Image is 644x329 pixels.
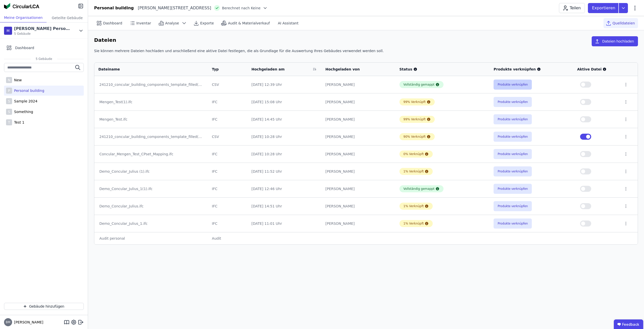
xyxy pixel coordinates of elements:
div: Hochgeladen von [325,67,385,72]
div: 241210_concular_building_components_template_filled(1).csv [99,134,203,139]
div: [DATE] 10:28 Uhr [251,134,317,139]
p: Exportieren [592,5,616,11]
div: Personal building [94,5,134,11]
div: [DATE] 14:51 Uhr [251,204,317,209]
div: 99% Verknüpft [404,117,426,121]
div: [PERSON_NAME] Personal Org [14,26,72,32]
div: Status [399,67,486,72]
div: Mengen_Test.ifc [99,117,203,122]
div: Sample 2024 [12,99,37,104]
div: [PERSON_NAME] [325,186,391,191]
div: [PERSON_NAME] [325,99,391,104]
div: Produkte verknüpfen [494,67,569,72]
button: Produkte verknüpfen [494,80,532,90]
button: Produkte verknüpfen [494,149,532,159]
div: [PERSON_NAME] [325,221,391,226]
div: [PERSON_NAME] [325,169,391,174]
div: IFC [212,99,243,104]
span: Inventar [136,21,151,26]
span: Analyse [165,21,179,26]
span: Dashboard [103,21,122,26]
div: Aktive Datei [577,67,616,72]
div: [DATE] 10:28 Uhr [251,152,317,157]
span: [PERSON_NAME] [12,320,43,325]
div: CSV [212,82,243,87]
div: 99% Verknüpft [404,100,426,104]
h6: Dateien [94,36,116,44]
button: Produkte verknüpfen [494,114,532,124]
div: 1% Verknüpft [404,204,424,208]
div: M [4,27,12,35]
div: [PERSON_NAME] [325,117,391,122]
div: 0% Verknüpft [404,152,424,156]
span: Dashboard [15,45,34,50]
div: New [12,78,22,83]
div: 1% Verknüpft [404,169,424,173]
div: Personal building [12,88,44,93]
div: Demo_Concular_Julius.ifc [99,204,203,209]
div: Demo_Concular_Julius_1(1).ifc [99,186,203,191]
div: Hochgeladen am [251,67,311,72]
div: IFC [212,117,243,122]
div: T [6,119,12,125]
div: [DATE] 12:46 Uhr [251,186,317,191]
div: [DATE] 11:01 Uhr [251,221,317,226]
div: N [6,77,12,83]
div: Sie können mehrere Dateien hochladen und anschließend eine aktive Datei festlegen, die als Grundl... [94,48,638,57]
div: [PERSON_NAME] [325,82,391,87]
button: Produkte verknüpfen [494,184,532,194]
div: IFC [212,221,243,226]
div: [DATE] 11:52 Uhr [251,169,317,174]
button: Produkte verknüpfen [494,201,532,211]
button: Produkte verknüpfen [494,97,532,107]
span: 5 Gebäude [31,57,57,61]
div: Something [12,109,33,114]
div: [PERSON_NAME] [325,204,391,209]
div: [DATE] 15:08 Uhr [251,99,317,104]
button: Produkte verknüpfen [494,166,532,176]
div: Vollständig gemappt [404,187,435,191]
div: Vollständig gemappt [404,83,435,87]
div: Test 1 [12,120,24,125]
div: [DATE] 12:39 Uhr [251,82,317,87]
span: Exporte [200,21,214,26]
div: [DATE] 14:45 Uhr [251,117,317,122]
div: P [6,88,12,94]
div: IFC [212,152,243,157]
div: IFC [212,186,243,191]
div: S [6,109,12,115]
div: 241210_concular_building_components_template_filled(2).csv [99,82,203,87]
span: 5 Gebäude [14,32,72,36]
div: Audit [212,236,243,241]
div: 1% Verknüpft [404,222,424,226]
div: [PERSON_NAME] [325,134,391,139]
button: Teilen [559,3,585,13]
div: [PERSON_NAME][STREET_ADDRESS] [134,5,211,11]
button: Gebäude hinzufügen [4,303,84,310]
span: Audit & Materialverkauf [228,21,270,26]
span: Berechnet nach Keine [222,6,260,11]
div: [PERSON_NAME] [325,152,391,157]
div: CSV [212,134,243,139]
div: IFC [212,169,243,174]
div: 90% Verknüpft [404,135,426,139]
button: Dateien hochladen [592,36,638,46]
span: Quelldateien [613,21,635,26]
div: IFC [212,204,243,209]
button: Produkte verknüpfen [494,132,532,142]
div: Dateiname [98,67,197,72]
span: BM [6,321,11,324]
span: AI Assistant [278,21,298,26]
div: S [6,98,12,104]
div: Geteilte Gebäude [47,13,88,22]
div: Mengen_Test(1).ifc [99,99,203,104]
img: Concular [4,3,39,9]
div: Audit personal [99,236,203,241]
div: Demo_Concular_Julius (1).ifc [99,169,203,174]
div: Typ [212,67,237,72]
div: Demo_Concular_Julius_1.ifc [99,221,203,226]
div: Concular_Mengen_Test_CPset_Mapping.ifc [99,152,203,157]
button: Produkte verknüpfen [494,218,532,229]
